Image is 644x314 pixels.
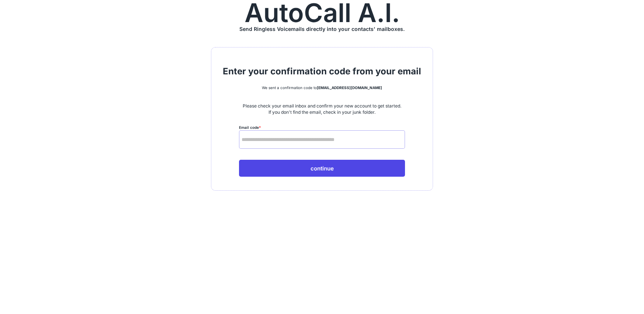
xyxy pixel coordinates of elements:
strong: [EMAIL_ADDRESS][DOMAIN_NAME] [317,85,382,90]
button: continue [239,160,405,177]
div: Email code [239,125,405,130]
div: Enter your confirmation code from your email [219,65,425,78]
div: Please check your email inbox and confirm your new account to get started. If you don't find the ... [239,103,405,116]
div: We sent a confirmation code to [239,85,405,90]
